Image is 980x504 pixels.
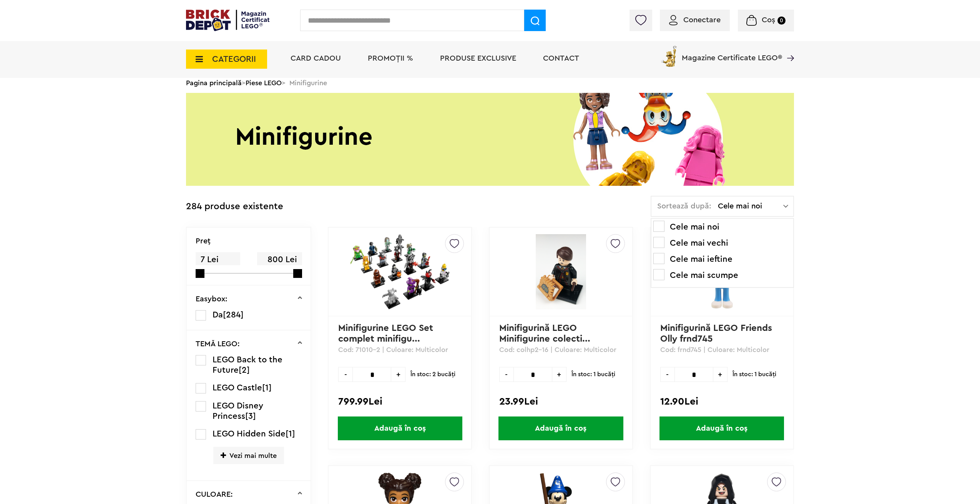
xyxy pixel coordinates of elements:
p: Cod: frnd745 | Culoare: Multicolor [660,345,784,363]
span: + [391,367,405,382]
span: Conectare [683,16,721,24]
a: Conectare [669,16,721,24]
a: Card Cadou [291,55,341,62]
a: PROMOȚII % [368,55,413,62]
span: 800 Lei [257,252,302,267]
a: Adaugă în coș [329,416,471,440]
span: În stoc: 1 bucăţi [733,367,776,382]
span: LEGO Disney Princess [213,402,263,420]
span: [1] [262,383,272,392]
span: LEGO Hidden Side [213,430,286,438]
a: Contact [543,55,579,62]
span: Sortează după: [657,202,711,210]
a: Adaugă în coș [490,416,632,440]
span: Coș [762,16,775,24]
span: 7 Lei [196,252,240,267]
a: Produse exclusive [440,55,516,62]
span: LEGO Castle [213,383,262,392]
div: 23.99Lei [499,397,623,407]
span: + [713,367,728,382]
a: Minifigurină LEGO Minifigurine colecti... [499,324,590,344]
span: - [660,367,674,382]
span: CATEGORII [212,55,256,63]
p: TEMĂ LEGO: [196,340,240,348]
p: Easybox: [196,295,228,303]
li: Cele mai noi [653,221,791,233]
small: 0 [777,17,786,25]
p: Cod: colhp2-16 | Culoare: Multicolor [499,345,623,363]
span: [1] [286,430,295,438]
img: Minifigurine LEGO Set complet minifigurine colectionabile 71010 (16/set) Seria 14 [346,234,454,309]
span: Adaugă în coș [498,416,623,440]
span: În stoc: 2 bucăţi [410,367,455,382]
span: Adaugă în coș [659,416,784,440]
a: Adaugă în coș [651,416,793,440]
span: - [338,367,352,382]
span: [284] [223,311,244,319]
span: - [499,367,513,382]
a: Minifigurină LEGO Friends Olly frnd745 [660,324,775,344]
img: Minifigurină LEGO Minifigurine colectionabile Neville Longbottom colhp2-16 [525,234,597,309]
div: 799.99Lei [338,397,462,407]
div: 284 produse existente [186,196,283,218]
img: Minifigurine [186,93,794,186]
span: + [552,367,566,382]
p: Cod: 71010-2 | Culoare: Multicolor [338,345,462,363]
div: > > Minifigurine [186,73,794,93]
p: CULOARE: [196,491,233,498]
span: Adaugă în coș [338,416,462,440]
span: LEGO Back to the Future [213,355,282,374]
span: Da [213,311,223,319]
a: Minifigurine LEGO Set complet minifigu... [338,324,436,344]
span: Magazine Certificate LEGO® [682,44,782,62]
div: 12.90Lei [660,397,784,407]
a: Magazine Certificate LEGO® [782,44,794,52]
span: În stoc: 1 bucăţi [571,367,615,382]
span: [3] [245,412,256,420]
a: Pagina principală [186,79,242,86]
li: Cele mai scumpe [653,269,791,281]
p: Preţ [196,237,211,245]
span: Cele mai noi [718,202,783,210]
li: Cele mai vechi [653,237,791,249]
span: Vezi mai multe [213,447,284,464]
span: [2] [239,366,250,374]
a: Piese LEGO [246,79,282,86]
li: Cele mai ieftine [653,253,791,265]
